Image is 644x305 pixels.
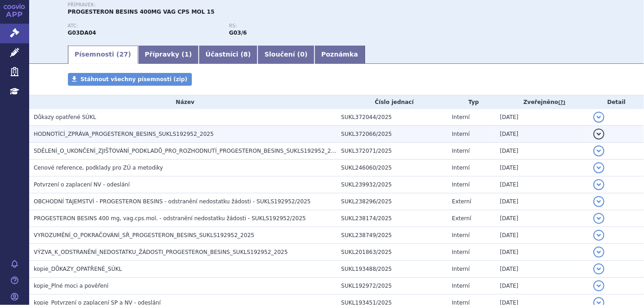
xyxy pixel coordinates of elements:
[495,227,589,244] td: [DATE]
[81,76,188,83] span: Stáhnout všechny písemnosti (zip)
[452,181,470,188] span: Interní
[495,95,589,109] th: Zveřejněno
[452,165,470,171] span: Interní
[337,278,448,295] td: SUKL192972/2025
[593,264,604,274] button: detail
[68,23,220,29] p: ATC:
[452,131,470,137] span: Interní
[300,51,305,58] span: 0
[495,160,589,176] td: [DATE]
[229,23,381,29] p: RS:
[337,143,448,160] td: SUKL372071/2025
[452,266,470,272] span: Interní
[243,51,248,58] span: 8
[452,148,470,154] span: Interní
[68,9,215,15] span: PROGESTERON BESINS 400MG VAG CPS MOL 15
[34,249,288,255] span: VÝZVA_K_ODSTRANĚNÍ_NEDOSTATKU_ŽÁDOSTI_PROGESTERON_BESINS_SUKLS192952_2025
[495,143,589,160] td: [DATE]
[558,99,566,106] abbr: (?)
[495,261,589,278] td: [DATE]
[452,232,470,238] span: Interní
[34,148,341,154] span: SDĚLENÍ_O_UKONČENÍ_ZJIŠŤOVÁNÍ_PODKLADŮ_PRO_ROZHODNUTÍ_PROGESTERON_BESINS_SUKLS192952_2025
[199,46,258,64] a: Účastníci (8)
[337,227,448,244] td: SUKL238749/2025
[337,95,448,109] th: Číslo jednací
[337,210,448,227] td: SUKL238174/2025
[34,165,163,171] span: Cenové reference, podklady pro ZÚ a metodiky
[452,249,470,255] span: Interní
[495,244,589,261] td: [DATE]
[34,198,311,205] span: OBCHODNÍ TAJEMSTVÍ - PROGESTERON BESINS - odstranění nedostatku žádosti - SUKLS192952/2025
[337,193,448,210] td: SUKL238296/2025
[495,210,589,227] td: [DATE]
[593,230,604,241] button: detail
[593,247,604,258] button: detail
[589,95,644,109] th: Detail
[452,114,470,120] span: Interní
[68,73,192,86] a: Stáhnout všechny písemnosti (zip)
[29,95,337,109] th: Název
[185,51,189,58] span: 1
[34,114,96,120] span: Důkazy opatřené SÚKL
[593,145,604,156] button: detail
[593,112,604,123] button: detail
[337,160,448,176] td: SUKL246060/2025
[337,261,448,278] td: SUKL193488/2025
[34,232,254,238] span: VYROZUMĚNÍ_O_POKRAČOVÁNÍ_SŘ_PROGESTERON_BESINS_SUKLS192952_2025
[119,51,128,58] span: 27
[495,176,589,193] td: [DATE]
[593,213,604,224] button: detail
[34,266,122,272] span: kopie_DŮKAZY_OPATŘENÉ_SÚKL
[452,198,471,205] span: Externí
[593,179,604,190] button: detail
[337,109,448,126] td: SUKL372044/2025
[495,109,589,126] td: [DATE]
[448,95,495,109] th: Typ
[337,176,448,193] td: SUKL239932/2025
[314,46,365,64] a: Poznámka
[495,126,589,143] td: [DATE]
[593,129,604,140] button: detail
[593,196,604,207] button: detail
[68,30,97,36] strong: PROGESTERON
[34,181,130,188] span: Potvrzení o zaplacení NV - odeslání
[34,283,108,289] span: kopie_Plné moci a pověření
[337,244,448,261] td: SUKL201863/2025
[337,126,448,143] td: SUKL372066/2025
[452,283,470,289] span: Interní
[68,46,138,64] a: Písemnosti (27)
[138,46,199,64] a: Přípravky (1)
[495,278,589,295] td: [DATE]
[68,2,391,8] p: Přípravek:
[593,280,604,291] button: detail
[495,193,589,210] td: [DATE]
[34,131,214,137] span: HODNOTÍCÍ_ZPRÁVA_PROGESTERON_BESINS_SUKLS192952_2025
[258,46,314,64] a: Sloučení (0)
[593,162,604,173] button: detail
[34,215,306,222] span: PROGESTERON BESINS 400 mg, vag.cps.mol. - odstranění nedostatku žádosti - SUKLS192952/2025
[452,215,471,222] span: Externí
[229,30,247,36] strong: progesteron, vag.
